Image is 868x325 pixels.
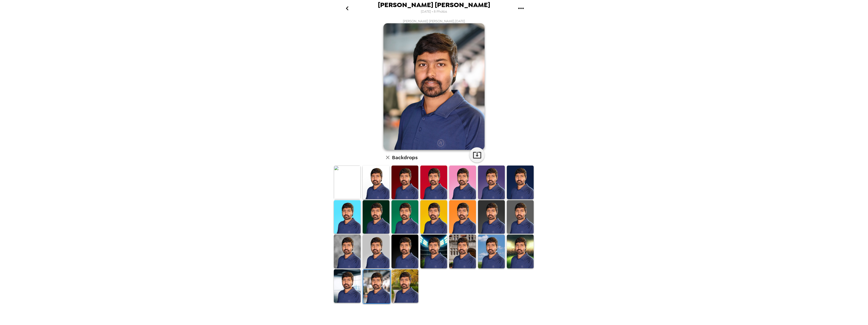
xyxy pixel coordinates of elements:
h6: Backdrops [392,153,418,161]
span: [PERSON_NAME] [PERSON_NAME] , [DATE] [403,19,465,23]
span: [PERSON_NAME] [PERSON_NAME] [378,2,490,8]
img: Original [334,166,361,199]
img: user [383,23,485,150]
span: [DATE] • 8 Photos [421,8,447,15]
